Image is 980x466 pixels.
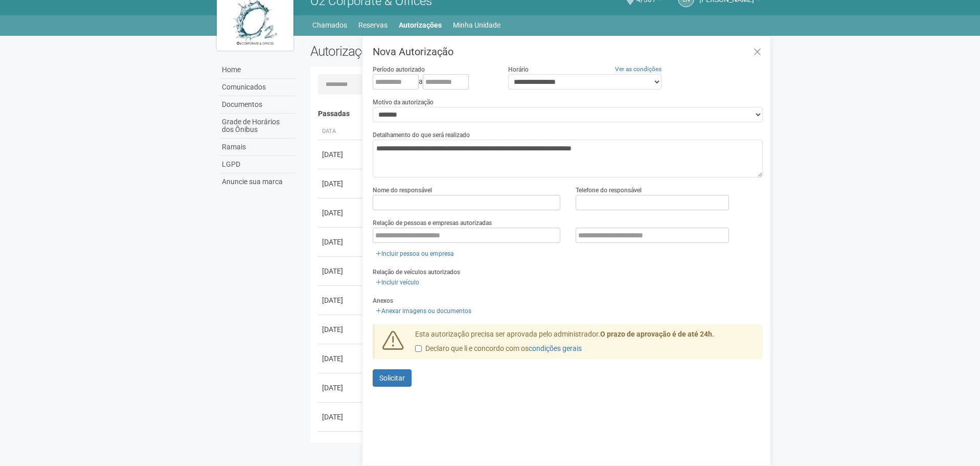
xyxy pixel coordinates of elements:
[322,237,360,247] div: [DATE]
[322,149,360,160] div: [DATE]
[373,369,412,387] button: Solicitar
[318,110,756,118] h4: Passadas
[415,344,582,354] label: Declaro que li e concordo com os
[373,277,422,288] a: Incluir veículo
[373,65,425,74] label: Período autorizado
[322,324,360,335] div: [DATE]
[508,65,529,74] label: Horário
[358,18,388,32] a: Reservas
[373,47,763,57] h3: Nova Autorização
[529,344,582,352] a: condições gerais
[600,330,714,338] strong: O prazo de aprovação é de até 24h.
[322,266,360,276] div: [DATE]
[399,18,442,32] a: Autorizações
[219,96,295,114] a: Documentos
[373,296,393,305] label: Anexos
[373,305,474,317] a: Anexar imagens ou documentos
[322,208,360,218] div: [DATE]
[373,186,432,195] label: Nome do responsável
[407,329,763,359] div: Esta autorização precisa ser aprovada pelo administrador.
[219,79,295,96] a: Comunicados
[615,65,662,73] a: Ver as condições
[219,139,295,156] a: Ramais
[373,98,434,107] label: Motivo da autorização
[219,156,295,173] a: LGPD
[576,186,642,195] label: Telefone do responsável
[322,295,360,305] div: [DATE]
[219,114,295,139] a: Grade de Horários dos Ônibus
[415,345,422,352] input: Declaro que li e concordo com oscondições gerais
[373,268,460,277] label: Relação de veículos autorizados
[219,173,295,190] a: Anuncie sua marca
[453,18,500,32] a: Minha Unidade
[373,218,492,228] label: Relação de pessoas e empresas autorizadas
[373,248,457,259] a: Incluir pessoa ou empresa
[318,123,364,140] th: Data
[373,130,470,140] label: Detalhamento do que será realizado
[310,43,529,59] h2: Autorizações
[322,353,360,364] div: [DATE]
[379,374,405,382] span: Solicitar
[322,412,360,422] div: [DATE]
[322,383,360,393] div: [DATE]
[373,74,492,90] div: a
[219,61,295,79] a: Home
[312,18,347,32] a: Chamados
[322,179,360,189] div: [DATE]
